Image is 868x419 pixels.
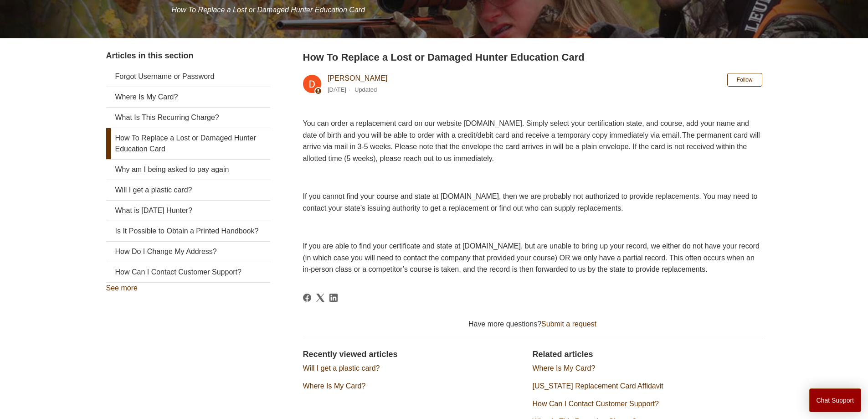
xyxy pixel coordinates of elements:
a: Where Is My Card? [533,364,596,372]
h2: Recently viewed articles [303,348,524,361]
a: What is [DATE] Hunter? [106,201,270,221]
span: If you are able to find your certificate and state at [DOMAIN_NAME], but are unable to bring up y... [303,242,760,273]
a: Facebook [303,294,311,302]
a: See more [106,284,138,292]
h2: Related articles [533,348,762,361]
span: If you cannot find your course and state at [DOMAIN_NAME], then we are probably not authorized to... [303,192,758,212]
span: You can order a replacement card on our website [DOMAIN_NAME]. Simply select your certification s... [303,119,760,162]
a: Submit a request [541,320,596,328]
svg: Share this page on X Corp [316,294,324,302]
a: Will I get a plastic card? [303,364,380,372]
a: Where Is My Card? [106,87,270,107]
div: Have more questions? [303,319,762,330]
a: How Can I Contact Customer Support? [533,400,659,408]
h2: How To Replace a Lost or Damaged Hunter Education Card [303,50,762,65]
a: How Do I Change My Address? [106,242,270,262]
span: Articles in this section [106,51,194,60]
svg: Share this page on Facebook [303,294,311,302]
a: X Corp [316,294,324,302]
button: Chat Support [809,388,862,412]
a: What Is This Recurring Charge? [106,108,270,128]
a: Where Is My Card? [303,382,366,390]
svg: Share this page on LinkedIn [329,294,338,302]
span: How To Replace a Lost or Damaged Hunter Education Card [172,6,365,14]
button: Follow Article [727,73,762,87]
a: Why am I being asked to pay again [106,160,270,180]
a: Forgot Username or Password [106,67,270,87]
time: 03/04/2024, 07:49 [328,86,346,93]
a: [PERSON_NAME] [328,74,388,82]
a: Will I get a plastic card? [106,180,270,200]
a: How Can I Contact Customer Support? [106,262,270,282]
a: [US_STATE] Replacement Card Affidavit [533,382,663,390]
a: LinkedIn [329,294,338,302]
a: How To Replace a Lost or Damaged Hunter Education Card [106,128,270,159]
li: Updated [354,86,377,93]
a: Is It Possible to Obtain a Printed Handbook? [106,221,270,241]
